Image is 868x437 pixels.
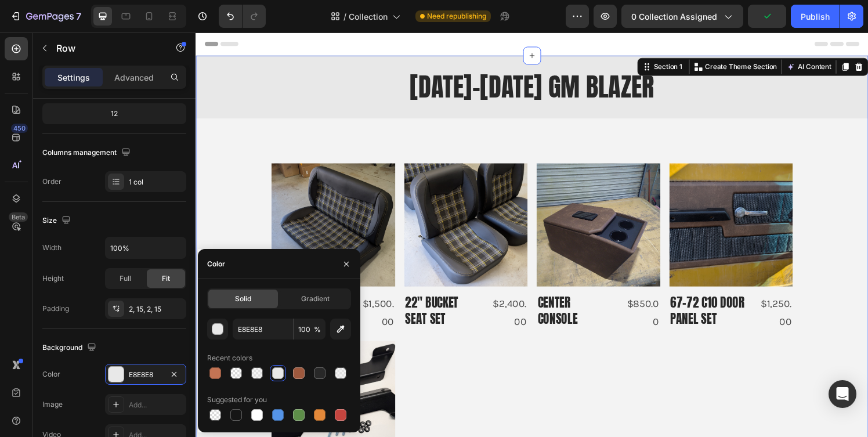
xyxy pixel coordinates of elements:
[120,273,131,284] span: Full
[829,380,856,408] div: Open Intercom Messenger
[9,212,28,222] div: Beta
[304,270,343,310] div: $2,400.00
[219,5,266,28] div: Undo/Redo
[129,304,183,315] div: 2, 15, 2, 15
[578,270,618,310] div: $1,250.00
[42,145,133,161] div: Columns management
[56,41,155,55] p: Row
[129,370,162,380] div: E8E8E8
[427,11,486,21] span: Need republishing
[233,319,293,340] input: Eg: FFFFFF
[216,270,295,305] h2: 22" Bucket Seat Set
[167,270,206,310] div: $1,500.00
[609,28,660,42] button: AI Content
[5,5,86,28] button: 7
[57,71,90,84] p: Settings
[343,10,346,23] span: /
[353,270,432,305] h2: Center Console
[42,213,73,229] div: Size
[42,273,64,284] div: Height
[9,38,688,75] h2: [DATE]–[DATE] GM Blazer
[78,135,207,263] a: 42" Rear Bench Seat
[106,237,186,258] input: Auto
[216,135,344,263] a: 22" Bucket Seat Set
[441,270,480,310] div: $850.00
[114,71,154,84] p: Advanced
[621,5,743,28] button: 0 collection assigned
[353,135,481,263] a: Center Console
[349,10,388,23] span: Collection
[42,340,99,356] div: Background
[631,10,717,23] span: 0 collection assigned
[207,259,225,269] div: Color
[78,270,157,305] h2: 42" Rear Bench Seat
[314,324,321,335] span: %
[42,176,62,187] div: Order
[129,400,183,410] div: Add...
[527,30,602,41] p: Create Theme Section
[196,32,868,437] iframe: Design area
[801,10,830,23] div: Publish
[11,124,28,133] div: 450
[301,294,330,304] span: Gradient
[235,294,251,304] span: Solid
[490,135,619,263] a: 67-72 C10 Door Panel Set
[207,353,252,363] div: Recent colors
[42,304,69,314] div: Padding
[42,369,60,380] div: Color
[791,5,840,28] button: Publish
[42,399,63,410] div: Image
[42,243,62,253] div: Width
[472,30,506,41] div: Section 1
[45,106,184,122] div: 12
[490,270,569,305] h2: 67-72 C10 Door Panel Set
[129,177,183,187] div: 1 col
[207,395,267,405] div: Suggested for you
[162,273,170,284] span: Fit
[76,9,81,23] p: 7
